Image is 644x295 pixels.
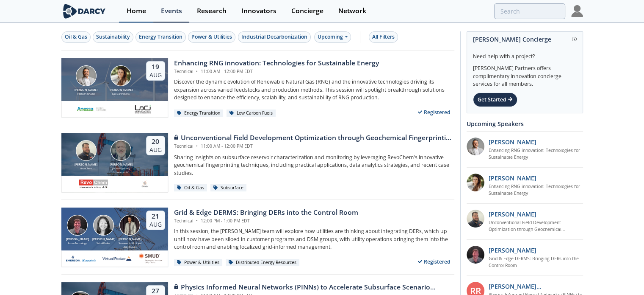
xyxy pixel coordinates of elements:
div: Events [161,8,182,14]
div: Registered [414,107,454,118]
p: Sharing insights on subsurface reservoir characterization and monitoring by leveraging RevoChem's... [174,154,454,177]
div: All Filters [372,33,395,41]
p: [PERSON_NAME] [PERSON_NAME] [489,282,583,291]
div: Energy Transition [139,33,182,41]
p: Discover the dynamic evolution of Renewable Natural Gas (RNG) and the innovative technologies dri... [174,78,454,101]
div: [PERSON_NAME] [64,237,91,242]
button: Power & Utilities [188,31,235,43]
div: Aug [149,146,162,154]
img: 551440aa-d0f4-4a32-b6e2-e91f2a0781fe [77,104,106,114]
div: Sustainability [96,33,130,41]
button: Sustainability [93,31,133,43]
img: information.svg [572,37,577,42]
img: 2k2ez1SvSiOh3gKHmcgF [467,210,484,228]
img: 2b793097-40cf-4f6d-9bc3-4321a642668f [133,104,152,114]
div: Aspen Technology [64,242,91,245]
div: [PERSON_NAME] [73,163,99,167]
img: Nicole Neff [111,65,131,86]
div: Physics Informed Neural Networks (PINNs) to Accelerate Subsurface Scenario Analysis [174,282,454,292]
img: John Sinclair [111,140,131,161]
div: Technical 12:00 PM - 1:00 PM EDT [174,218,358,225]
img: 737ad19b-6c50-4cdf-92c7-29f5966a019e [467,174,484,191]
p: In this session, the [PERSON_NAME] team will explore how utilities are thinking about integrating... [174,228,454,251]
img: ovintiv.com.png [140,179,150,189]
div: Concierge [291,8,323,14]
a: Unconventional Field Development Optimization through Geochemical Fingerprinting Technology [489,219,583,233]
a: Bob Aylsworth [PERSON_NAME] RevoChem John Sinclair [PERSON_NAME] [PERSON_NAME] Exploration LLC 20... [61,133,454,192]
div: Get Started [473,93,517,107]
div: Low Carbon Fuels [227,110,276,117]
button: Oil & Gas [61,31,91,43]
a: Grid & Edge DERMS: Bringing DERs into the Control Room [489,256,583,269]
div: Subsurface [210,184,247,192]
div: Loci Controls Inc. [108,92,134,96]
a: Enhancing RNG innovation: Technologies for Sustainable Energy [489,183,583,197]
div: Aug [149,71,162,79]
span: • [195,143,199,149]
div: Grid & Edge DERMS: Bringing DERs into the Control Room [174,208,358,218]
div: Aug [149,221,162,228]
button: All Filters [369,31,398,43]
div: [PERSON_NAME] Exploration LLC [108,167,134,174]
img: logo-wide.svg [61,4,108,19]
a: Amir Akbari [PERSON_NAME] [PERSON_NAME] Nicole Neff [PERSON_NAME] Loci Controls Inc. 19 Aug Enhan... [61,58,454,118]
button: Energy Transition [135,31,186,43]
div: Oil & Gas [174,184,207,192]
p: [PERSON_NAME] [489,210,536,219]
div: Energy Transition [174,110,224,117]
div: [PERSON_NAME] [73,88,99,93]
img: accc9a8e-a9c1-4d58-ae37-132228efcf55 [467,246,484,264]
div: 20 [149,138,162,146]
div: 19 [149,63,162,71]
p: [PERSON_NAME] [489,138,536,146]
div: Sacramento Municipal Utility District. [117,242,143,249]
span: • [195,68,199,74]
div: [PERSON_NAME] [73,92,99,96]
div: Oil & Gas [65,33,87,41]
div: Upcoming [314,31,351,43]
div: Research [197,8,227,14]
div: Need help with a project? [473,47,577,60]
p: [PERSON_NAME] [489,246,536,255]
div: Innovators [241,8,276,14]
img: 1fdb2308-3d70-46db-bc64-f6eabefcce4d [467,138,484,155]
div: Upcoming Speakers [467,116,583,131]
div: Distributed Energy Resources [226,259,300,267]
div: [PERSON_NAME] Concierge [473,32,577,47]
img: Yevgeniy Postnov [119,215,140,236]
img: Smud.org.png [138,253,163,264]
img: Jonathan Curtis [67,215,88,236]
div: [PERSON_NAME] [108,88,134,93]
div: Unconventional Field Development Optimization through Geochemical Fingerprinting Technology [174,133,454,143]
div: [PERSON_NAME] [108,163,134,167]
span: • [195,218,199,224]
button: Industrial Decarbonization [238,31,311,43]
a: Jonathan Curtis [PERSON_NAME] Aspen Technology Brenda Chew [PERSON_NAME] Virtual Peaker Yevgeniy ... [61,208,454,267]
p: [PERSON_NAME] [489,174,536,183]
div: [PERSON_NAME] Partners offers complimentary innovation concierge services for all members. [473,60,577,88]
img: Profile [571,5,583,17]
img: virtual-peaker.com.png [102,253,132,264]
img: Bob Aylsworth [76,140,97,161]
div: Power & Utilities [174,259,223,267]
div: Home [127,8,146,14]
img: Brenda Chew [93,215,114,236]
a: Enhancing RNG innovation: Technologies for Sustainable Energy [489,147,583,161]
input: Advanced Search [494,3,565,19]
img: revochem.com.png [79,179,108,189]
div: [PERSON_NAME] [91,237,117,242]
img: cb84fb6c-3603-43a1-87e3-48fd23fb317a [66,253,96,264]
div: Technical 11:00 AM - 12:00 PM EDT [174,68,379,75]
div: Registered [414,256,454,267]
div: Enhancing RNG innovation: Technologies for Sustainable Energy [174,58,379,68]
div: Network [338,8,366,14]
div: Power & Utilities [191,33,232,41]
div: Technical 11:00 AM - 12:00 PM EDT [174,143,454,150]
div: [PERSON_NAME] [117,237,143,242]
div: Industrial Decarbonization [241,33,307,41]
div: RevoChem [73,167,99,170]
div: Virtual Peaker [91,242,117,245]
img: Amir Akbari [76,65,97,86]
div: 21 [149,212,162,221]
